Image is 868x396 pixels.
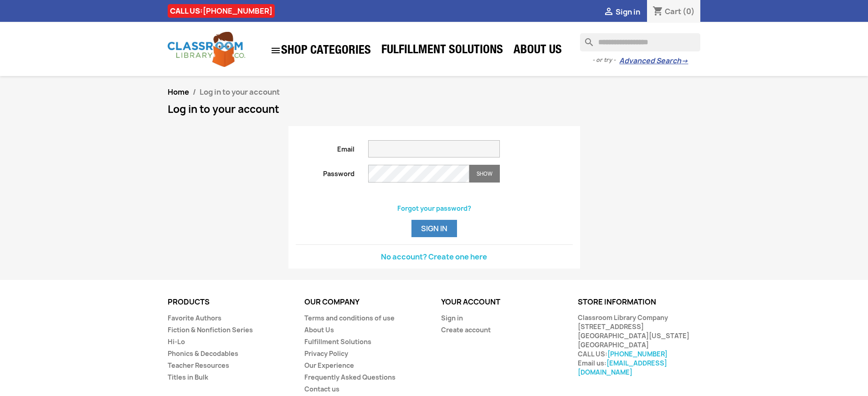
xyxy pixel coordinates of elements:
a: Create account [441,325,491,334]
img: Classroom Library Company [168,32,245,67]
div: CALL US: [168,4,275,18]
p: Our company [304,298,427,306]
a: Phonics & Decodables [168,349,238,358]
i: shopping_cart [652,6,663,17]
span: - or try - [592,56,619,65]
span: (0) [683,6,695,16]
a: Terms and conditions of use [304,314,395,322]
a: About Us [509,42,566,60]
h1: Log in to your account [168,104,701,115]
input: Password input [368,165,469,183]
span: → [681,56,688,66]
a: Fiction & Nonfiction Series [168,325,253,334]
p: Products [168,298,291,306]
i:  [603,7,614,18]
a: Fulfillment Solutions [377,42,508,60]
label: Email [289,140,362,154]
a: [EMAIL_ADDRESS][DOMAIN_NAME] [578,359,667,376]
a: Contact us [304,385,339,393]
a: Advanced Search→ [619,56,688,66]
i: search [580,33,591,44]
a: Frequently Asked Questions [304,373,395,381]
a: Forgot your password? [397,204,471,213]
a: Hi-Lo [168,337,185,346]
a: SHOP CATEGORIES [266,41,375,61]
a: [PHONE_NUMBER] [607,350,668,358]
a: Your account [441,297,500,307]
a: Titles in Bulk [168,373,208,381]
a: Fulfillment Solutions [304,337,371,346]
p: Store information [578,298,701,306]
a: Teacher Resources [168,361,229,370]
label: Password [289,165,362,178]
a: Home [168,87,189,97]
a: [PHONE_NUMBER] [203,6,272,16]
a: Favorite Authors [168,314,221,322]
button: Sign in [411,220,457,237]
input: Search [580,33,700,51]
a:  Sign in [603,7,640,17]
i:  [270,45,281,56]
span: Sign in [616,7,640,17]
a: No account? Create one here [381,252,487,262]
a: Privacy Policy [304,349,348,358]
div: Classroom Library Company [STREET_ADDRESS] [GEOGRAPHIC_DATA][US_STATE] [GEOGRAPHIC_DATA] CALL US:... [578,313,701,377]
span: Cart [665,6,681,16]
a: Sign in [441,314,463,322]
a: About Us [304,325,334,334]
button: Show [469,165,500,183]
span: Log in to your account [200,87,280,97]
a: Our Experience [304,361,354,370]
